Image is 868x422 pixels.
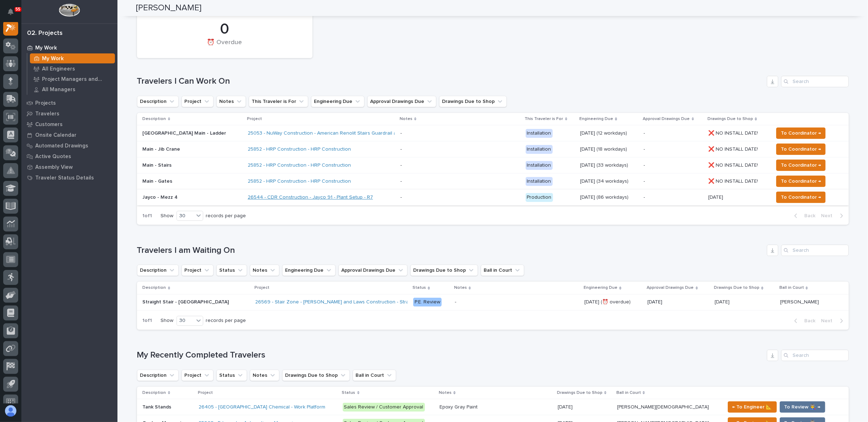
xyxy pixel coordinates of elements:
p: [DATE] (33 workdays) [580,162,638,168]
a: 25852 - HRP Construction - HRP Construction [248,146,351,152]
p: Travelers [35,111,59,117]
a: My Work [27,53,117,63]
button: Back [789,213,819,219]
div: - [455,299,456,305]
button: Next [819,213,849,219]
p: Engineering Due [579,115,613,123]
button: To Coordinator → [776,127,826,139]
p: Tank Stands [143,403,173,410]
p: [DATE] [715,298,731,305]
p: This Traveler is For [525,115,563,123]
h1: Travelers I am Waiting On [137,245,764,256]
p: Show [161,318,174,324]
h1: Travelers I Can Work On [137,76,764,87]
p: Notes [400,115,412,123]
a: 25852 - HRP Construction - HRP Construction [248,162,351,168]
p: Project [247,115,262,123]
p: [DATE] (34 workdays) [580,178,638,184]
p: Onsite Calendar [35,132,77,139]
p: records per page [206,213,246,219]
a: Automated Drawings [21,140,117,151]
button: Status [216,265,247,276]
img: Workspace Logo [59,4,80,17]
p: - [644,162,703,168]
p: 1 of 1 [137,207,158,225]
tr: Jayco - Mezz 426544 - CDR Construction - Jayco 91 - Plant Setup - R7 - Production[DATE] (86 workd... [137,189,849,205]
button: Back [789,318,819,324]
p: Assembly View [35,164,73,171]
p: Description [143,115,166,123]
p: Engineering Due [584,284,617,292]
div: 30 [177,317,194,324]
tr: Main - Jib Crane25852 - HRP Construction - HRP Construction - Installation[DATE] (18 workdays)-❌ ... [137,141,849,157]
p: Notes [439,389,452,397]
h2: [PERSON_NAME] [136,3,201,13]
a: 25053 - NuWay Construction - American Renolit Stairs Guardrail and Roof Ladder [248,130,432,136]
button: Description [137,370,179,381]
p: - [644,178,703,184]
p: 55 [16,7,20,12]
p: [DATE] (18 workdays) [580,146,638,152]
div: 30 [177,212,194,220]
span: To Coordinator → [781,161,821,170]
button: Engineering Due [282,265,336,276]
div: Search [781,76,849,87]
div: Installation [526,129,553,138]
span: Back [800,213,816,219]
p: [GEOGRAPHIC_DATA] Main - Ladder [143,130,242,136]
span: To Coordinator → [781,129,821,137]
button: Drawings Due to Shop [410,265,478,276]
p: 1 of 1 [137,312,158,329]
div: Notifications55 [9,9,18,20]
a: Onsite Calendar [21,130,117,140]
a: Customers [21,119,117,130]
span: Next [821,318,837,324]
p: ❌ NO INSTALL DATE! [708,145,759,152]
div: - [400,162,402,168]
button: Approval Drawings Due [367,96,436,107]
div: ⏰ Overdue [149,39,300,54]
div: - [400,146,402,152]
div: Search [781,245,849,256]
a: Assembly View [21,162,117,172]
button: ← To Engineer 📐 [728,401,777,413]
h1: My Recently Completed Travelers [137,350,764,360]
div: P.E. Review [413,298,442,307]
p: Jayco - Mezz 4 [143,194,242,200]
button: Drawings Due to Shop [439,96,507,107]
p: Notes [454,284,467,292]
span: Next [821,213,837,219]
p: [DATE] (12 workdays) [580,130,638,136]
p: Active Quotes [35,153,71,160]
button: Notes [250,265,279,276]
p: Projects [35,100,56,106]
span: To Coordinator → [781,177,821,186]
p: Project [198,389,213,397]
p: Project [254,284,269,292]
span: Back [800,318,816,324]
p: Drawings Due to Shop [714,284,759,292]
p: Show [161,213,174,219]
p: - [644,194,703,200]
button: users-avatar [3,403,18,418]
p: My Work [42,56,64,62]
p: [DATE] [648,299,709,305]
a: Project Managers and Engineers [27,74,117,84]
span: ← To Engineer 📐 [732,403,772,411]
a: Traveler Status Details [21,172,117,183]
button: Status [216,370,247,381]
div: - [400,194,402,200]
button: Notifications [3,4,18,19]
p: Description [143,389,166,397]
a: Projects [21,98,117,108]
a: Active Quotes [21,151,117,162]
a: My Work [21,42,117,53]
div: - [400,178,402,184]
p: [PERSON_NAME] [780,298,820,305]
div: Installation [526,177,553,186]
button: Description [137,265,179,276]
div: 02. Projects [27,30,63,37]
p: Drawings Due to Shop [557,389,603,397]
p: Status [412,284,426,292]
p: ❌ NO INSTALL DATE! [708,161,759,168]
